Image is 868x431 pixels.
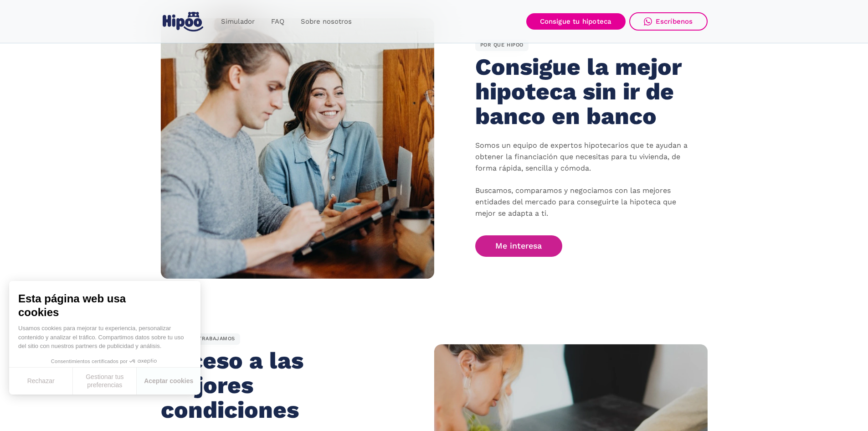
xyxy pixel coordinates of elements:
a: FAQ [263,13,293,31]
a: Escríbenos [629,12,708,31]
a: Consigue tu hipoteca [526,13,626,30]
h2: Consigue la mejor hipoteca sin ir de banco en banco [475,55,685,128]
a: Sobre nosotros [293,13,360,31]
a: Me interesa [475,235,563,257]
h2: Acceso a las mejores condiciones [161,348,371,422]
a: Simulador [213,13,263,31]
a: home [161,8,205,35]
p: Somos un equipo de expertos hipotecarios que te ayudan a obtener la financiación que necesitas pa... [475,140,694,219]
div: POR QUÉ HIPOO [475,40,529,52]
div: Escríbenos [656,17,693,26]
